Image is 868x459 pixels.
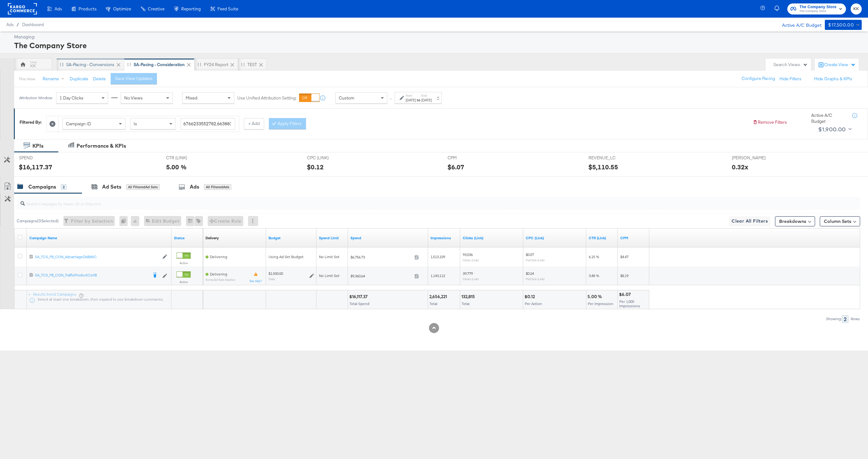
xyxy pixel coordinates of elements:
span: KK [853,5,859,13]
div: [DATE] [406,98,416,103]
a: Shows the current state of your Ad Campaign. [174,235,200,241]
button: $1,900.00 [816,124,853,134]
div: SA_TCS_FB_CON_TrafficProductCellB [35,273,148,278]
button: The Company StoreThe Company Store [787,3,846,14]
sub: Clicks (Link) [463,258,479,262]
a: If set, this is the maximum spend for your campaign. [319,235,345,241]
span: CTR (LINK) [166,155,213,161]
div: KK [30,63,36,69]
span: REVENUE_LC [588,155,636,161]
div: SA_TCS_FB_CON_AdvantageDABAVC [35,254,159,259]
div: Showing: [826,317,842,321]
span: Clear All Filters [732,217,768,225]
div: $6.07 [619,292,633,297]
span: 1,513,109 [431,254,445,259]
div: 2 [842,315,848,323]
div: $16,117.37 [349,294,369,300]
span: $0.24 [526,271,534,276]
span: $8.19 [620,273,628,278]
a: The total amount spent to date. [350,235,425,241]
sub: Per Click (Link) [526,277,545,281]
span: 1 Day Clicks [60,95,84,101]
button: Clear All Filters [729,216,770,226]
span: 93,036 [463,252,473,257]
span: Campaign ID [66,121,91,127]
span: Total [430,301,437,306]
span: / [14,22,22,27]
div: SA-Pacing - Consideration [134,62,185,68]
button: Delete [93,76,106,82]
span: Custom [339,95,354,101]
button: Duplicate [70,76,88,82]
span: Ads [6,22,14,27]
div: Ad Sets [102,183,121,190]
span: SPEND [19,155,66,161]
div: Managing: [14,34,860,40]
div: Attribution Window: [19,96,53,100]
a: SA_TCS_FB_CON_AdvantageDABAVC [35,254,159,260]
div: Delivery [205,235,219,241]
sub: Per Click (Link) [526,258,545,262]
div: All Filtered Ad Sets [126,184,160,190]
div: KPIs [32,142,43,150]
div: $5,110.55 [588,162,618,172]
span: Mixed [186,95,197,101]
div: Using Ad Set Budget [269,254,314,259]
div: TEST [247,62,257,68]
span: $6,756.73 [350,255,412,259]
div: This View: [19,76,36,82]
div: [DATE] [421,98,432,103]
div: $1,900.00 [818,125,846,134]
a: The number of clicks on links appearing on your ad or Page that direct people to your sites off F... [463,235,521,241]
span: The Company Store [799,4,836,10]
div: Ads [190,183,199,190]
input: Search Campaigns by Name, ID or Objective [25,195,781,207]
button: Hide Graphs & KPIs [814,76,852,82]
span: ↑ [388,98,394,100]
button: Hide Filters [779,76,801,82]
div: $6.07 [448,162,464,172]
span: CPM [448,155,495,161]
sub: Daily [269,277,275,281]
div: The Company Store [14,40,860,51]
span: Total Spend [350,301,369,306]
button: $17,500.00 [825,20,862,30]
div: Create View [824,62,856,68]
button: Remove Filters [753,119,787,125]
div: $17,500.00 [828,21,854,29]
div: Active A/C Budget [811,112,846,124]
span: No Views [124,95,143,101]
div: Drag to reorder tab [198,63,201,66]
div: Campaigns ( 0 Selected) [17,218,59,224]
span: Feed Suite [217,6,238,11]
button: Column Sets [820,216,860,226]
div: $0.12 [307,162,324,172]
span: $0.07 [526,252,534,257]
div: Filtered By: [20,119,42,125]
div: 0.32x [732,162,748,172]
span: Total [462,301,470,306]
label: Use Unified Attribution Setting: [237,95,297,101]
span: Delivering [210,254,227,259]
div: 5.00 % [166,162,187,172]
label: Active [176,280,191,284]
span: $4.47 [620,254,628,259]
strong: to [416,98,421,102]
button: KK [851,3,862,14]
span: $9,360.64 [350,274,412,278]
button: + Add [244,118,264,129]
div: $16,117.37 [19,162,52,172]
button: Configure Pacing [737,73,779,84]
span: 6.15 % [589,254,599,259]
div: $1,500.00 [269,271,283,276]
div: 2 [61,184,67,190]
div: 2,656,221 [429,294,449,300]
span: The Company Store [799,9,836,14]
a: The number of times your ad was served. On mobile apps an ad is counted as served the first time ... [431,235,458,241]
span: Per Action [525,301,542,306]
div: FY24 Report [204,62,228,68]
label: End: [421,93,432,98]
a: The maximum amount you're willing to spend on your ads, on average each day or over the lifetime ... [269,235,314,241]
div: Active A/C Budget [775,20,822,29]
span: Reporting [181,6,201,11]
